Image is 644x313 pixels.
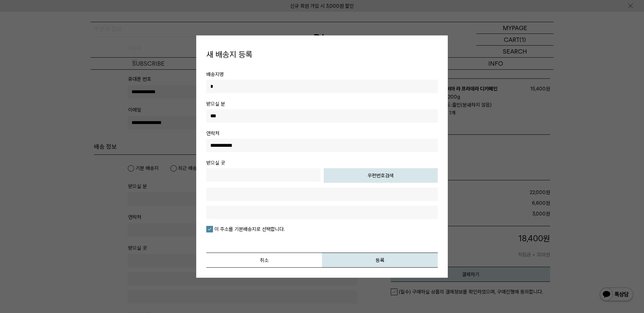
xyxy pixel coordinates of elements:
h4: 새 배송지 등록 [206,49,438,60]
button: 등록 [322,252,438,267]
span: 연락처 [206,130,219,136]
span: 배송지명 [206,71,224,77]
span: 받으실 분 [206,101,225,107]
label: 이 주소를 기본배송지로 선택합니다. [206,226,285,232]
button: 우편번호검색 [324,168,438,183]
span: 받으실 곳 [206,160,225,166]
button: 취소 [206,252,322,267]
